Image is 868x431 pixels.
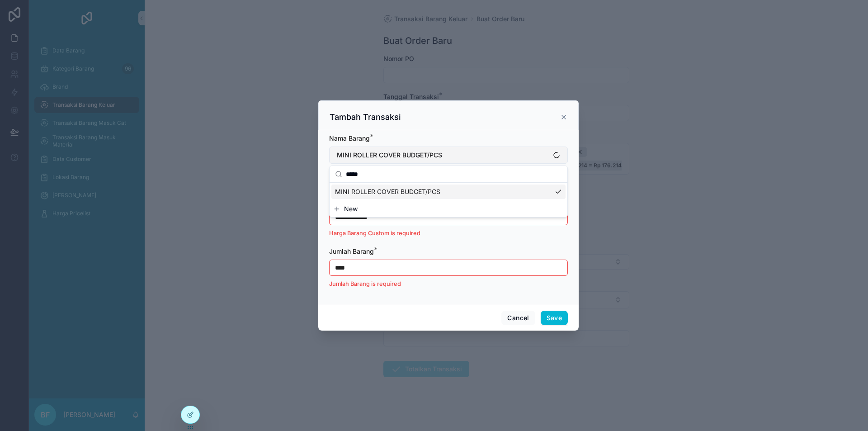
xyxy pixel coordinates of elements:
[329,247,374,255] span: Jumlah Barang
[329,279,568,289] p: Jumlah Barang is required
[330,112,401,123] h3: Tambah Transaksi
[330,183,567,201] div: Suggestions
[335,187,440,196] span: MINI ROLLER COVER BUDGET/PCS
[541,311,568,325] button: Save
[329,229,568,238] p: Harga Barang Custom is required
[501,311,535,325] button: Cancel
[344,204,358,213] span: New
[337,151,442,160] span: MINI ROLLER COVER BUDGET/PCS
[329,147,568,164] button: Select Button
[329,134,370,142] span: Nama Barang
[333,204,564,213] button: New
